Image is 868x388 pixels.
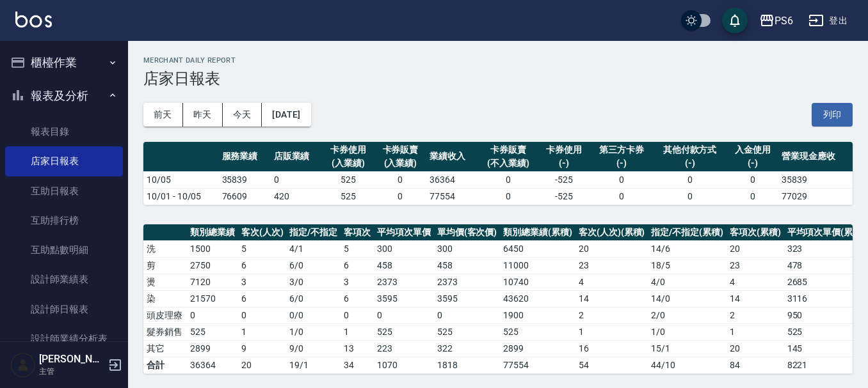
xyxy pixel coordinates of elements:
[722,8,748,33] button: save
[727,240,784,257] td: 20
[143,290,187,307] td: 染
[341,307,374,323] td: 0
[271,142,323,172] th: 店販業績
[271,188,323,205] td: 420
[143,240,187,257] td: 洗
[5,324,123,353] a: 設計師業績分析表
[590,171,652,188] td: 0
[187,340,238,357] td: 2899
[590,188,652,205] td: 0
[341,274,374,290] td: 3
[778,142,853,172] th: 營業現金應收
[39,366,104,377] p: 主管
[286,323,341,340] td: 1 / 0
[727,274,784,290] td: 4
[286,240,341,257] td: 4 / 1
[500,340,575,357] td: 2899
[434,323,501,340] td: 525
[143,257,187,274] td: 剪
[575,340,648,357] td: 16
[374,274,434,290] td: 2373
[378,143,423,157] div: 卡券販賣
[778,188,853,205] td: 77029
[341,323,374,340] td: 1
[326,157,371,170] div: (入業績)
[143,171,219,188] td: 10/05
[143,70,853,88] h3: 店家日報表
[575,224,648,241] th: 客次(人次)(累積)
[575,307,648,323] td: 2
[286,224,341,241] th: 指定/不指定
[374,290,434,307] td: 3595
[775,13,793,29] div: PS6
[326,143,371,157] div: 卡券使用
[730,143,775,157] div: 入金使用
[323,188,374,205] td: 525
[656,157,723,170] div: (-)
[500,240,575,257] td: 6450
[5,235,123,265] a: 互助點數明細
[187,307,238,323] td: 0
[238,274,287,290] td: 3
[143,340,187,357] td: 其它
[219,188,271,205] td: 76609
[593,143,649,157] div: 第三方卡券
[727,290,784,307] td: 14
[653,188,727,205] td: 0
[434,224,501,241] th: 單均價(客次價)
[187,323,238,340] td: 525
[481,143,534,157] div: 卡券販賣
[341,257,374,274] td: 6
[500,323,575,340] td: 525
[541,143,586,157] div: 卡券使用
[238,307,287,323] td: 0
[39,353,104,366] h5: [PERSON_NAME]
[730,157,775,170] div: (-)
[648,274,727,290] td: 4 / 0
[575,357,648,373] td: 54
[426,188,478,205] td: 77554
[754,8,798,34] button: PS6
[238,323,287,340] td: 1
[500,257,575,274] td: 11000
[374,171,426,188] td: 0
[727,323,784,340] td: 1
[5,265,123,294] a: 設計師業績表
[727,340,784,357] td: 20
[500,224,575,241] th: 類別總業績(累積)
[238,224,287,241] th: 客次(人次)
[341,340,374,357] td: 13
[262,103,310,127] button: [DATE]
[143,357,187,373] td: 合計
[648,323,727,340] td: 1 / 0
[374,240,434,257] td: 300
[341,224,374,241] th: 客項次
[500,307,575,323] td: 1900
[187,257,238,274] td: 2750
[219,171,271,188] td: 35839
[5,295,123,324] a: 設計師日報表
[374,257,434,274] td: 458
[434,257,501,274] td: 458
[478,188,538,205] td: 0
[538,171,590,188] td: -525
[426,171,478,188] td: 36364
[727,188,778,205] td: 0
[187,357,238,373] td: 36364
[286,274,341,290] td: 3 / 0
[500,274,575,290] td: 10740
[803,9,853,33] button: 登出
[575,240,648,257] td: 20
[434,357,501,373] td: 1818
[575,323,648,340] td: 1
[238,240,287,257] td: 5
[434,340,501,357] td: 322
[187,274,238,290] td: 7120
[143,274,187,290] td: 燙
[653,171,727,188] td: 0
[478,171,538,188] td: 0
[286,307,341,323] td: 0 / 0
[341,240,374,257] td: 5
[286,257,341,274] td: 6 / 0
[271,171,323,188] td: 0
